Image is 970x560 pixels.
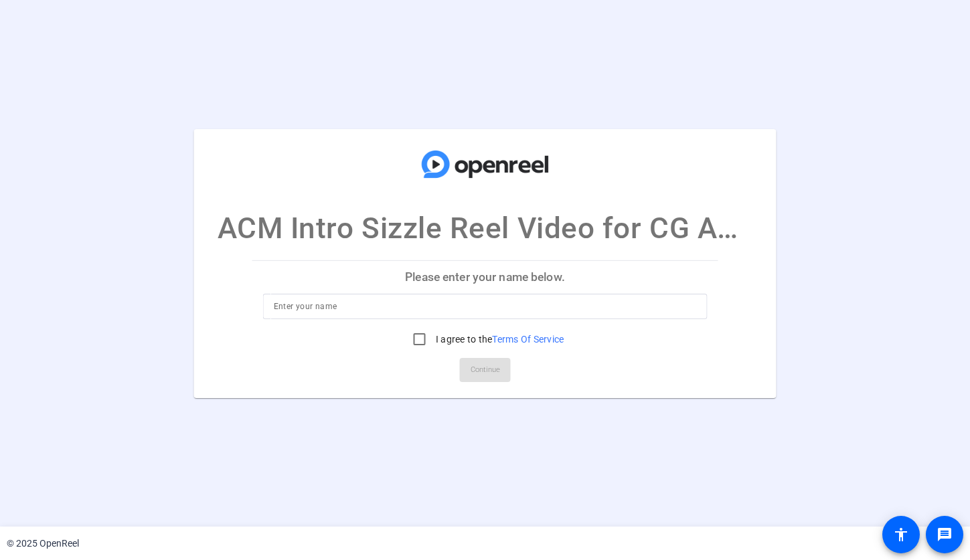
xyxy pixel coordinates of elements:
p: ACM Intro Sizzle Reel Video for CG Associates [218,206,753,250]
label: I agree to the [433,333,564,346]
input: Enter your name [274,298,697,314]
img: company-logo [418,142,552,186]
mat-icon: accessibility [893,527,909,543]
div: © 2025 OpenReel [7,537,79,551]
p: Please enter your name below. [252,261,718,293]
a: Terms Of Service [492,334,564,345]
mat-icon: message [937,527,953,543]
